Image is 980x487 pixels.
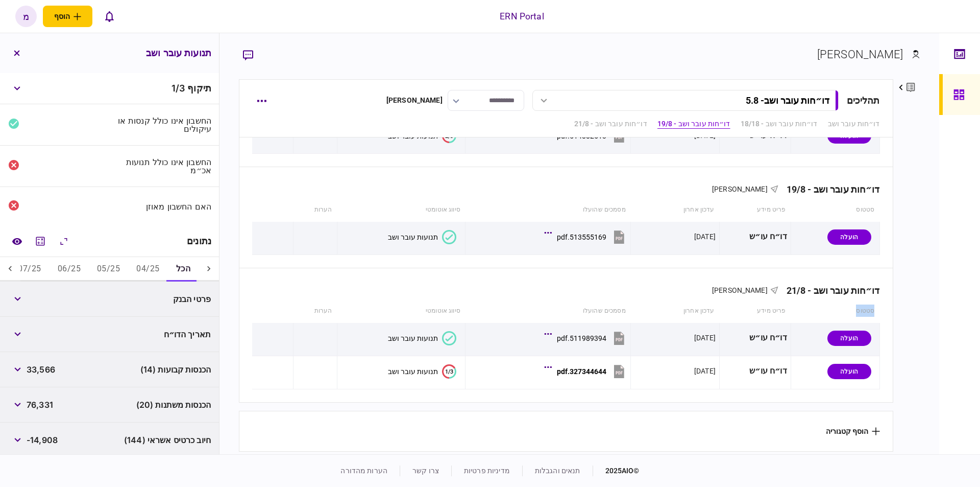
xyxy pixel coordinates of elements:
button: 04/25 [128,257,167,282]
div: דו״ח עו״ש [723,360,787,383]
div: פרטי הבנק [114,295,211,303]
button: 327344644.pdf [547,360,627,383]
div: דו״ח עו״ש [723,327,787,350]
span: 76,331 [27,399,53,411]
div: הועלה [827,331,871,346]
div: ERN Portal [500,10,544,23]
div: © 2025 AIO [593,466,640,476]
span: 1 / 3 [171,83,185,94]
th: הערות [293,299,337,323]
button: הכל [168,257,199,282]
div: החשבון אינו כולל תנועות אכ״מ [114,158,212,174]
div: נתונים [187,236,211,246]
a: דו״חות עובר ושב - 19/8 [657,119,730,129]
th: עדכון אחרון [631,198,720,222]
a: צרו קשר [412,467,439,475]
button: 05/25 [89,257,128,282]
button: 1/3תנועות עובר ושב [388,364,456,379]
a: דו״חות עובר ושב - 21/8 [574,119,647,129]
button: 513555169.pdf [547,225,627,248]
a: דו״חות עובר ושב - 18/18 [741,119,818,129]
div: דו״חות עובר ושב - 21/8 [778,285,880,296]
div: תנועות עובר ושב [388,334,438,342]
button: 511989394.pdf [547,327,627,350]
div: דו״חות עובר ושב - 19/8 [778,184,880,195]
div: החשבון אינו כולל קנסות או עיקולים [114,117,212,133]
div: תנועות עובר ושב [388,367,438,376]
button: הרחב\כווץ הכל [55,232,73,250]
th: סיווג אוטומטי [337,198,465,222]
span: [PERSON_NAME] [712,185,768,193]
th: מסמכים שהועלו [465,299,631,323]
a: הערות מהדורה [340,467,387,475]
text: 1/3 [445,368,453,375]
div: תהליכים [847,94,880,107]
button: תנועות עובר ושב [388,230,456,244]
th: פריט מידע [719,198,791,222]
div: [PERSON_NAME] [386,95,443,106]
div: תאריך הדו״ח [114,330,211,338]
button: דו״חות עובר ושב- 5.8 [532,90,839,111]
th: הערות [293,198,337,222]
button: פתח רשימת התראות [99,6,120,27]
div: האם החשבון מאוזן [114,202,212,211]
th: סטטוס [791,299,879,323]
span: הכנסות משתנות (20) [136,399,211,411]
div: 511989394.pdf [557,334,606,342]
span: תיקוף [187,83,211,94]
th: סיווג אוטומטי [337,299,465,323]
button: 06/25 [50,257,89,282]
th: פריט מידע [719,299,791,323]
div: דו״ח עו״ש [723,225,787,248]
h3: תנועות עובר ושב [146,49,211,58]
div: תנועות עובר ושב [388,233,438,241]
button: תנועות עובר ושב [388,331,456,345]
div: [PERSON_NAME] [817,46,903,63]
span: -14,908 [27,434,58,446]
a: דו״חות עובר ושב [828,119,880,129]
a: תנאים והגבלות [535,467,580,475]
button: מחשבון [31,232,50,250]
span: 33,566 [27,363,55,376]
button: 07/25 [10,257,49,282]
th: מסמכים שהועלו [465,198,631,222]
div: [DATE] [694,231,716,242]
div: הועלה [827,229,871,245]
div: הועלה [827,364,871,379]
div: [DATE] [694,333,716,343]
div: [DATE] [694,366,716,376]
div: 513555169.pdf [557,233,606,241]
th: עדכון אחרון [631,299,720,323]
span: [PERSON_NAME] [712,286,768,294]
div: דו״חות עובר ושב - 5.8 [746,95,829,106]
span: הכנסות קבועות (14) [140,363,211,376]
th: סטטוס [791,198,879,222]
span: חיוב כרטיס אשראי (144) [124,434,211,446]
button: פתח תפריט להוספת לקוח [43,6,92,27]
a: מדיניות פרטיות [464,467,510,475]
div: 327344644.pdf [557,367,606,376]
button: הוסף קטגוריה [826,427,880,435]
a: השוואה למסמך [8,232,26,250]
button: מ [15,6,37,27]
